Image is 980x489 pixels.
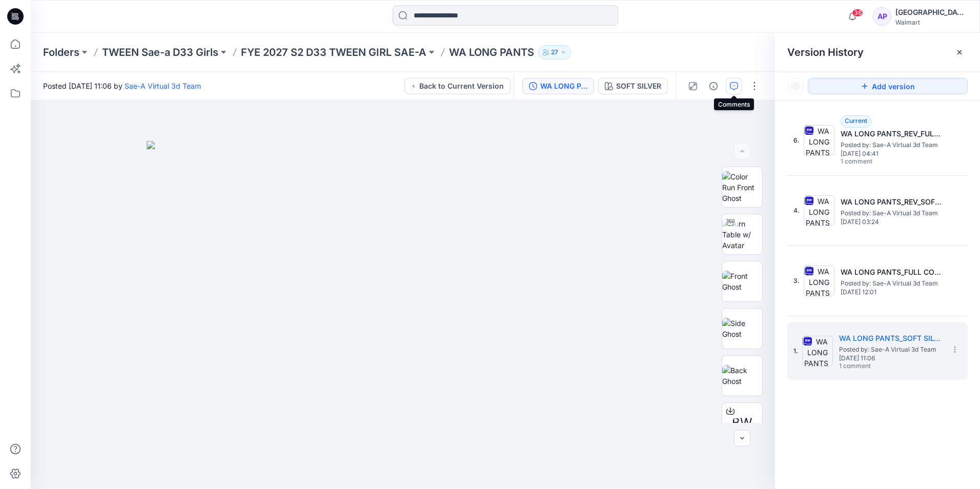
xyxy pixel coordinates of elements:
button: SOFT SILVER [598,78,668,94]
img: WA LONG PANTS_FULL COLORWAYS [804,266,834,296]
span: 4. [793,206,800,215]
span: [DATE] 11:06 [839,355,942,362]
img: eyJhbGciOiJIUzI1NiIsImtpZCI6IjAiLCJzbHQiOiJzZXMiLCJ0eXAiOiJKV1QifQ.eyJkYXRhIjp7InR5cGUiOiJzdG9yYW... [147,141,659,489]
span: 1. [793,347,798,356]
a: Sae-A Virtual 3d Team [125,81,201,90]
div: WA LONG PANTS_SOFT SILVER [540,80,587,92]
div: SOFT SILVER [616,80,661,92]
span: 6. [793,136,800,145]
span: [DATE] 04:41 [841,150,943,157]
p: WA LONG PANTS [449,45,534,59]
span: Current [845,117,867,125]
h5: WA LONG PANTS_REV_FULL COLORWAYS [841,128,943,140]
img: Back Ghost [722,365,762,386]
img: Front Ghost [722,271,762,292]
span: [DATE] 03:24 [841,218,943,226]
button: 27 [538,45,571,59]
span: Posted by: Sae-A Virtual 3d Team [841,140,943,150]
h5: WA LONG PANTS_REV_SOFT SILVER [841,196,943,208]
img: WA LONG PANTS_REV_FULL COLORWAYS [804,125,834,156]
button: Details [705,78,722,94]
img: Side Ghost [722,318,762,339]
a: FYE 2027 S2 D33 TWEEN GIRL SAE-A [241,45,426,59]
img: WA LONG PANTS_REV_SOFT SILVER [804,195,834,226]
img: WA LONG PANTS_SOFT SILVER [802,336,833,366]
span: BW [732,414,752,432]
span: Version History [787,46,864,58]
span: 36 [852,9,863,17]
p: 27 [551,47,558,58]
span: Posted by: Sae-A Virtual 3d Team [839,344,942,355]
img: Color Run Front Ghost [722,171,762,203]
div: AP [873,7,891,26]
button: Show Hidden Versions [787,78,804,94]
span: Posted by: Sae-A Virtual 3d Team [841,278,943,289]
a: TWEEN Sae-a D33 Girls [102,45,218,59]
a: Folders [43,45,79,59]
button: Back to Current Version [404,78,511,94]
h5: WA LONG PANTS_FULL COLORWAYS [841,266,943,278]
span: [DATE] 12:01 [841,289,943,296]
img: Turn Table w/ Avatar [722,218,762,251]
span: 3. [793,276,800,286]
h5: WA LONG PANTS_SOFT SILVER [839,332,942,344]
span: Posted by: Sae-A Virtual 3d Team [841,208,943,218]
button: Close [955,48,964,56]
button: WA LONG PANTS_SOFT SILVER [522,78,594,94]
span: 1 comment [839,362,911,371]
span: 1 comment [841,158,912,166]
div: [GEOGRAPHIC_DATA] [895,6,967,18]
div: Walmart [895,18,967,26]
button: Add version [808,78,968,94]
span: Posted [DATE] 11:06 by [43,80,201,91]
